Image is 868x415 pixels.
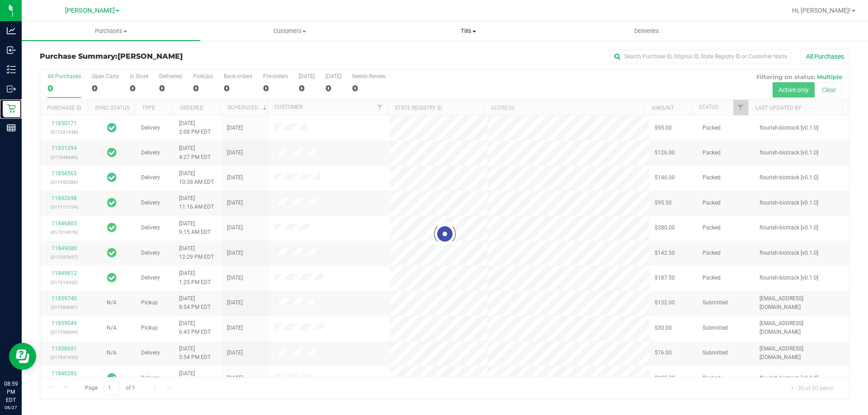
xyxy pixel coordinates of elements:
[7,84,16,93] inline-svg: Outbound
[200,22,379,41] a: Customers
[4,404,18,411] p: 08/27
[40,52,310,61] h3: Purchase Summary:
[118,52,183,61] span: [PERSON_NAME]
[792,7,851,14] span: Hi, [PERSON_NAME]!
[7,123,16,132] inline-svg: Reports
[22,22,200,41] a: Purchases
[379,22,557,41] a: Tills
[557,22,736,41] a: Deliveries
[201,27,378,35] span: Customers
[800,49,850,64] button: All Purchases
[65,7,115,14] span: [PERSON_NAME]
[379,27,557,35] span: Tills
[7,46,16,55] inline-svg: Inbound
[9,343,36,370] iframe: Resource center
[7,26,16,35] inline-svg: Analytics
[622,27,671,35] span: Deliveries
[7,104,16,113] inline-svg: Retail
[22,27,200,35] span: Purchases
[610,50,791,63] input: Search Purchase ID, Original ID, State Registry ID or Customer Name...
[4,380,18,404] p: 08:59 PM EDT
[7,65,16,74] inline-svg: Inventory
